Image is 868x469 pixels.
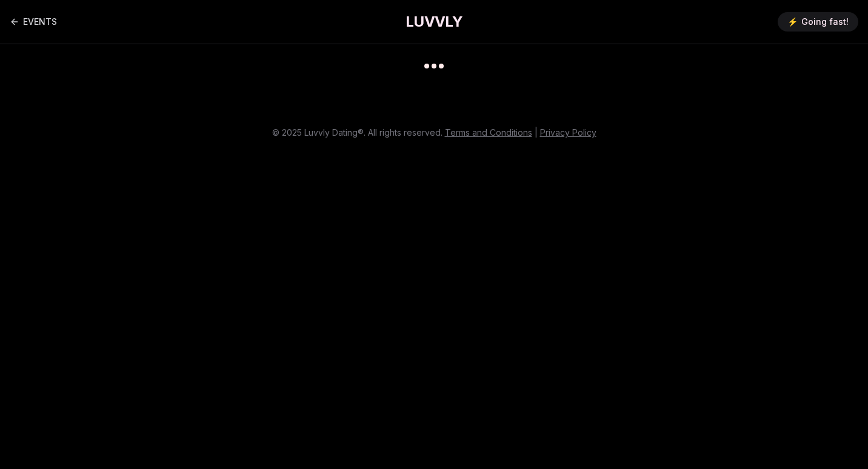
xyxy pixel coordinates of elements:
[801,16,849,28] span: Going fast!
[535,127,538,138] span: |
[445,127,532,138] a: Terms and Conditions
[10,16,57,28] a: Back to events
[540,127,596,138] a: Privacy Policy
[406,12,462,32] a: LUVVLY
[787,16,798,28] span: ⚡️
